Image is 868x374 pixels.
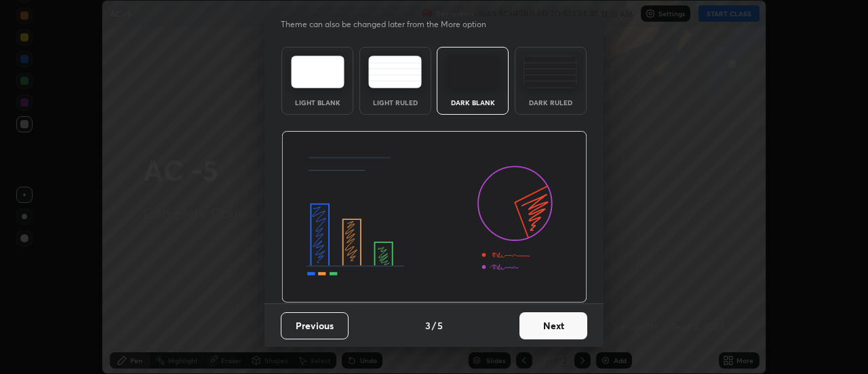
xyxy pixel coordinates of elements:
img: darkThemeBanner.d06ce4a2.svg [281,131,587,303]
div: Light Blank [290,99,344,106]
button: Next [519,312,587,339]
img: darkTheme.f0cc69e5.svg [446,56,500,88]
div: Dark Blank [446,99,500,106]
div: Dark Ruled [524,99,578,106]
h4: 3 [425,318,431,333]
div: Light Ruled [368,99,422,106]
p: Theme can also be changed later from the More option [281,18,500,31]
img: lightRuledTheme.5fabf969.svg [368,56,422,88]
button: Previous [281,312,349,339]
img: lightTheme.e5ed3b09.svg [291,56,344,88]
img: darkRuledTheme.de295e13.svg [524,56,577,88]
h4: / [432,318,436,333]
h4: 5 [437,318,443,333]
